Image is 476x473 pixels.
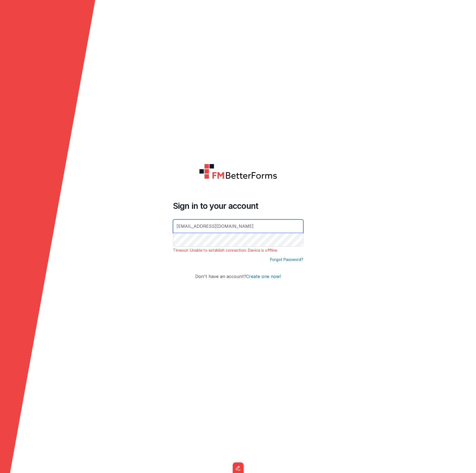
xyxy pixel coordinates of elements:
h4: Don't have an account? [173,274,303,279]
input: Email Address [173,219,303,233]
p: Timeout: Unable to establish connection. Device is offline. [173,248,303,253]
a: Forgot Password? [270,257,303,262]
h4: Sign in to your account [173,201,303,211]
button: Create one now! [246,274,281,279]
